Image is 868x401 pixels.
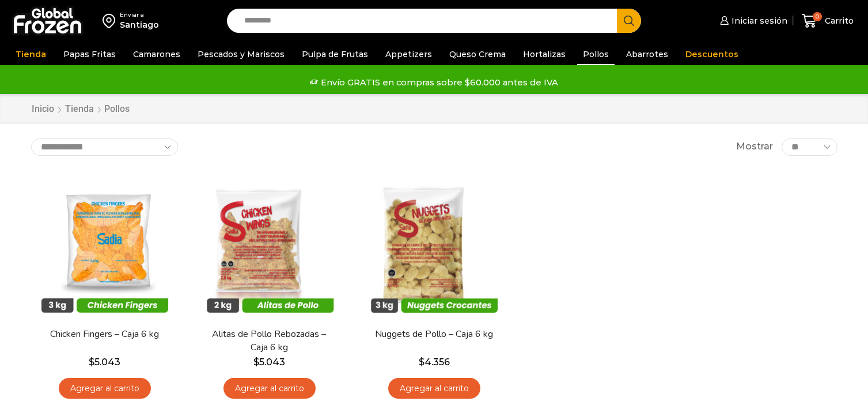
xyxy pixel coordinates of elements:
[59,378,151,399] a: Agregar al carrito: “Chicken Fingers - Caja 6 kg”
[192,43,290,65] a: Pescados y Mariscos
[620,43,674,65] a: Abarrotes
[380,43,438,65] a: Appetizers
[419,357,424,368] span: $
[813,12,822,21] span: 0
[127,43,186,65] a: Camarones
[31,138,178,156] select: Pedido de la tienda
[680,43,744,65] a: Descuentos
[253,357,259,368] span: $
[736,140,773,153] span: Mostrar
[617,9,641,33] button: Search button
[104,103,130,114] h1: Pollos
[517,43,571,65] a: Hortalizas
[822,15,854,27] span: Carrito
[89,357,120,368] bdi: 5.043
[58,43,122,65] a: Papas Fritas
[223,378,316,399] a: Agregar al carrito: “Alitas de Pollo Rebozadas - Caja 6 kg”
[31,103,55,116] a: Inicio
[89,357,94,368] span: $
[577,43,615,65] a: Pollos
[367,328,500,341] a: Nuggets de Pollo – Caja 6 kg
[799,8,856,35] a: 0 Carrito
[31,103,130,116] nav: Breadcrumb
[38,328,170,341] a: Chicken Fingers – Caja 6 kg
[65,103,94,116] a: Tienda
[717,9,787,32] a: Iniciar sesión
[419,357,450,368] bdi: 4.356
[120,11,159,19] div: Enviar a
[253,357,285,368] bdi: 5.043
[203,328,335,354] a: Alitas de Pollo Rebozadas – Caja 6 kg
[388,378,480,399] a: Agregar al carrito: “Nuggets de Pollo - Caja 6 kg”
[444,43,511,65] a: Queso Crema
[729,15,787,27] span: Iniciar sesión
[120,19,159,31] div: Santiago
[103,11,120,31] img: address-field-icon.svg
[10,43,52,65] a: Tienda
[296,43,374,65] a: Pulpa de Frutas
